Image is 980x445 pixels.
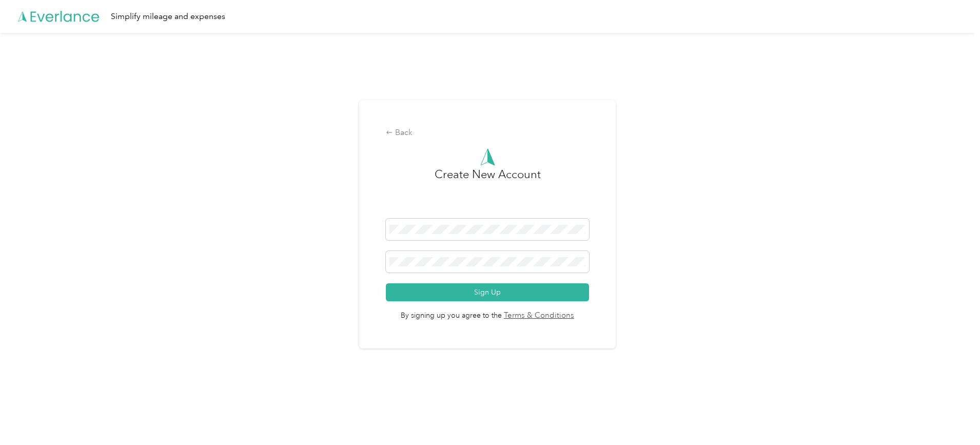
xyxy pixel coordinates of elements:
a: Terms & Conditions [502,310,574,322]
button: Sign Up [386,283,589,301]
span: By signing up you agree to the [386,301,589,322]
div: Back [386,127,589,139]
h3: Create New Account [435,166,541,219]
div: Simplify mileage and expenses [111,10,225,23]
